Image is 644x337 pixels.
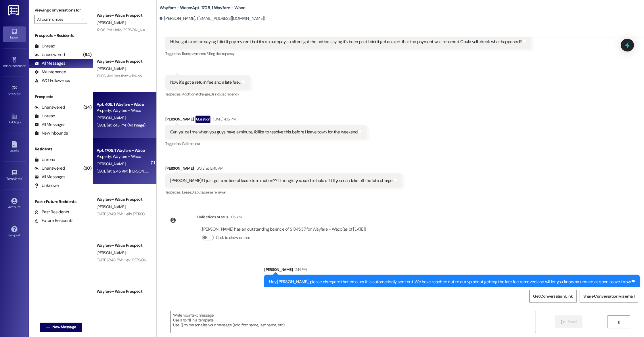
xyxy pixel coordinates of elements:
button: Send [555,315,583,328]
div: (34) [82,103,93,112]
label: Click to show details [216,235,250,241]
div: [PERSON_NAME] [264,267,640,275]
div: Collections Status [197,214,228,220]
div: [PERSON_NAME]. ([EMAIL_ADDRESS][DOMAIN_NAME]) [160,16,265,22]
div: Wayfare - Waco Prospect [97,288,150,294]
div: [DATE] at 7:43 PM: (An Image) [97,122,145,128]
div: 12:14 PM [293,267,307,273]
span: • [22,176,23,180]
div: [PERSON_NAME] [165,165,402,173]
span: [PERSON_NAME] [97,66,125,71]
span: New Message [52,324,76,330]
div: Tagged as: [165,188,402,196]
div: [DATE] 4:15 PM [212,116,235,122]
div: Unread [34,113,55,119]
div: All Messages [34,122,65,128]
div: Wayfare - Waco Prospect [97,58,150,64]
div: [DATE] at 12:45 AM: [PERSON_NAME]!! I just got a notice of lease termination?? I thought you said... [97,168,332,174]
span: Billing discrepancy [206,51,235,56]
div: New Inbounds [34,130,68,136]
b: Wayfare - Waco: Apt. 1705, 1 Wayfare - Waco [160,5,246,11]
div: Property: Wayfare - Waco [97,108,150,114]
span: [PERSON_NAME] [97,115,125,120]
div: 10:06 AM: Yes that will work [97,73,142,78]
div: Prospects + Residents [29,32,93,39]
div: Prospects [29,94,93,100]
span: Rent/payments , [182,51,206,56]
div: [DATE] 3:48 PM: Hey [PERSON_NAME], this is just a friendly reminder to please sign the lease agre... [97,257,405,263]
div: (64) [82,50,93,59]
a: Templates • [3,168,26,183]
div: Apt. 405, 1 Wayfare - Waco [97,102,150,108]
div: Question [195,116,211,123]
button: New Message [40,323,82,332]
a: Buildings [3,111,26,127]
span: [PERSON_NAME] [97,20,125,25]
div: [PERSON_NAME] [165,116,367,125]
i:  [46,325,50,330]
button: Share Conversation via email [580,290,638,303]
div: Property: Wayfare - Waco [97,154,150,160]
div: Hi I've got a notice saying I didn't pay my rent but it's on autopay so after i got the notice sa... [170,39,522,45]
div: Tagged as: [165,90,250,98]
div: Unread [34,157,55,163]
div: Unanswered [34,104,65,110]
a: Support [3,224,26,240]
span: [PERSON_NAME] [97,296,125,301]
span: Additional charges , [182,92,211,97]
img: ResiDesk Logo [8,5,20,16]
div: Future Residents [34,218,73,224]
div: Residents [29,146,93,152]
div: [PERSON_NAME] has an outstanding balance of $1845.37 for Wayfare - Waco (as of [DATE]) [202,226,366,232]
div: Unread [34,43,55,49]
div: [DATE] 3:49 PM: Hello [PERSON_NAME], this is just a friendly reminder to please sign the lease ag... [97,211,407,217]
div: Past Residents [34,209,69,215]
div: Past + Future Residents [29,199,93,205]
span: Send [568,319,576,325]
div: Can yall call me when you guys have a minute, I'd like to resolve this before I leave town for th... [170,129,358,135]
input: All communities [37,15,78,24]
div: Tagged as: [165,139,367,148]
a: Site Visit • [3,83,26,99]
div: Hey [PERSON_NAME], please disregard that email as it is automatically sent out. We have reached o... [269,279,630,285]
span: Share Conversation via email [583,293,635,299]
div: WO Follow-ups [34,78,70,84]
label: Viewing conversations for [34,6,87,15]
span: [PERSON_NAME] [97,161,125,166]
a: Leads [3,139,26,155]
div: Wayfare - Waco Prospect [97,12,150,18]
div: Unknown [34,183,59,189]
span: Billing discrepancy [211,92,239,97]
span: • [26,63,26,67]
a: Inbox [3,26,26,42]
button: Get Conversation Link [529,290,576,303]
div: All Messages [34,60,65,66]
div: (30) [82,164,93,173]
span: [PERSON_NAME] [97,204,125,209]
div: Unanswered [34,52,65,58]
span: Dispute , [191,190,204,195]
div: Apt. 1705, 1 Wayfare - Waco [97,148,150,154]
span: Lease , [182,190,191,195]
i:  [616,320,621,324]
div: [PERSON_NAME]!! I just got a notice of lease termination?? I thought you said to hold off till yo... [170,178,393,184]
div: [DATE] at 12:45 AM [194,165,223,171]
div: Maintenance [34,69,66,75]
div: 1:05 AM [228,214,241,220]
div: Unanswered [34,165,65,171]
i:  [81,17,84,22]
span: Get Conversation Link [533,293,573,299]
span: • [21,91,22,95]
div: Wayfare - Waco Prospect [97,196,150,202]
span: Lease renewal [204,190,226,195]
i:  [561,320,565,324]
div: Wayfare - Waco Prospect [97,242,150,248]
span: [PERSON_NAME] [97,250,125,255]
span: Call request [182,141,200,146]
div: 12:06 PM: Hello [PERSON_NAME], I wanted to touch base with you and see if you were still interest... [97,27,457,32]
div: All Messages [34,174,65,180]
div: Tagged as: [165,49,531,58]
div: Now it's got a return fee and a late fee... [170,79,241,85]
a: Account [3,196,26,212]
